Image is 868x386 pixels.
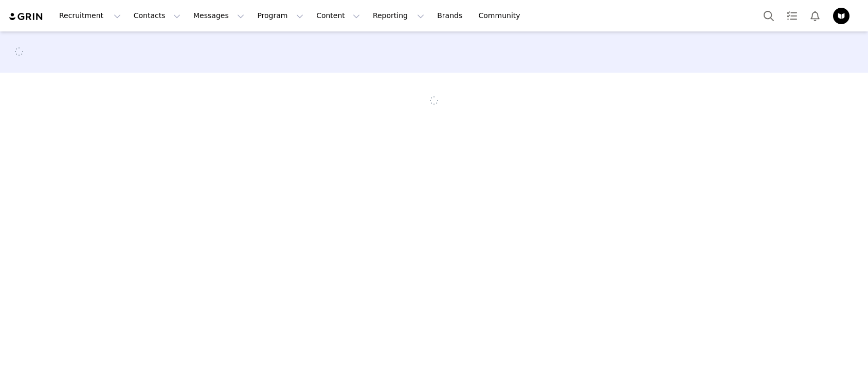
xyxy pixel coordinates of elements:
img: grin logo [8,12,44,22]
a: Community [473,4,531,27]
button: Notifications [804,4,826,27]
button: Recruitment [53,4,127,27]
img: 1a9102ab-2ebd-4c34-97bf-058d2e52375c.jpg [833,8,849,24]
button: Profile [827,8,860,24]
button: Program [251,4,310,27]
a: Tasks [781,4,803,27]
button: Reporting [367,4,430,27]
button: Messages [187,4,250,27]
a: Brands [431,4,472,27]
button: Content [310,4,366,27]
button: Search [757,4,780,27]
button: Contacts [128,4,187,27]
